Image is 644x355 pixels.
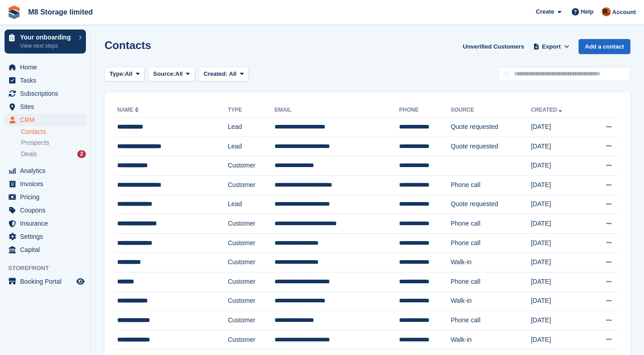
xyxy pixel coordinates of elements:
[20,243,75,256] span: Capital
[8,264,90,273] span: Storefront
[20,191,75,203] span: Pricing
[5,243,86,256] a: menu
[153,69,175,79] span: Source:
[228,118,275,137] td: Lead
[5,191,86,203] a: menu
[536,7,554,16] span: Create
[531,107,564,113] a: Created
[275,103,399,118] th: Email
[579,39,630,54] a: Add a contact
[77,150,86,158] div: 2
[5,30,86,54] a: Your onboarding View next steps
[451,330,531,350] td: Walk-in
[5,100,86,113] a: menu
[228,272,275,291] td: Customer
[7,5,21,19] img: stora-icon-8386f47178a22dfd0bd8f6a31ec36ba5ce8667c1dd55bd0f319d3a0aa187defe.svg
[531,330,587,350] td: [DATE]
[451,137,531,156] td: Quote requested
[21,150,37,158] span: Deals
[20,164,75,177] span: Analytics
[21,128,86,136] a: Contacts
[581,7,594,16] span: Help
[451,291,531,311] td: Walk-in
[399,103,450,118] th: Phone
[5,177,86,190] a: menu
[531,311,587,330] td: [DATE]
[451,175,531,195] td: Phone call
[451,195,531,214] td: Quote requested
[199,67,249,82] button: Created: All
[531,272,587,291] td: [DATE]
[110,69,125,79] span: Type:
[531,214,587,234] td: [DATE]
[602,7,611,16] img: Andy McLafferty
[531,118,587,137] td: [DATE]
[21,149,86,159] a: Deals 2
[228,214,275,234] td: Customer
[531,291,587,311] td: [DATE]
[20,204,75,217] span: Coupons
[5,217,86,230] a: menu
[25,5,96,20] a: M8 Storage limited
[612,8,636,17] span: Account
[20,74,75,87] span: Tasks
[175,69,183,79] span: All
[5,230,86,243] a: menu
[451,103,531,118] th: Source
[229,70,237,77] span: All
[21,138,49,147] span: Prospects
[20,34,74,40] p: Your onboarding
[451,214,531,234] td: Phone call
[451,311,531,330] td: Phone call
[125,69,133,79] span: All
[228,311,275,330] td: Customer
[459,39,528,54] a: Unverified Customers
[451,272,531,291] td: Phone call
[5,113,86,126] a: menu
[20,42,74,50] p: View next steps
[228,195,275,214] td: Lead
[5,61,86,74] a: menu
[228,137,275,156] td: Lead
[531,253,587,272] td: [DATE]
[20,100,75,113] span: Sites
[204,70,228,77] span: Created:
[5,204,86,217] a: menu
[228,233,275,253] td: Customer
[20,230,75,243] span: Settings
[228,253,275,272] td: Customer
[531,175,587,195] td: [DATE]
[5,164,86,177] a: menu
[531,233,587,253] td: [DATE]
[148,67,195,82] button: Source: All
[20,113,75,126] span: CRM
[20,217,75,230] span: Insurance
[20,87,75,100] span: Subscriptions
[5,74,86,87] a: menu
[228,103,275,118] th: Type
[5,275,86,288] a: menu
[228,291,275,311] td: Customer
[228,330,275,350] td: Customer
[20,177,75,190] span: Invoices
[228,175,275,195] td: Customer
[531,137,587,156] td: [DATE]
[451,253,531,272] td: Walk-in
[542,42,561,51] span: Export
[228,156,275,176] td: Customer
[20,61,75,74] span: Home
[5,87,86,100] a: menu
[531,195,587,214] td: [DATE]
[20,275,75,288] span: Booking Portal
[451,233,531,253] td: Phone call
[531,156,587,176] td: [DATE]
[75,276,86,287] a: Preview store
[117,107,140,113] a: Name
[105,67,145,82] button: Type: All
[531,39,571,54] button: Export
[451,118,531,137] td: Quote requested
[105,39,151,51] h1: Contacts
[21,138,86,148] a: Prospects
